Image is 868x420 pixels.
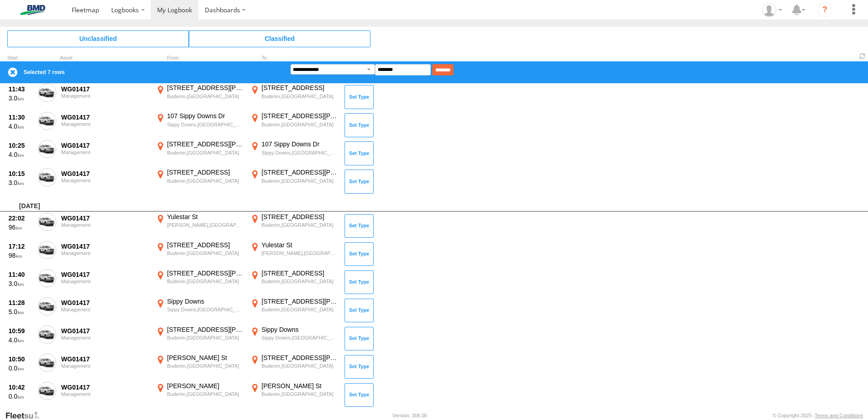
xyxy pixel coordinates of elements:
[167,213,244,221] div: Yulestar St
[9,122,33,130] div: 4.0
[61,85,149,93] div: WG01417
[167,241,244,249] div: [STREET_ADDRESS]
[167,363,244,369] div: Buderim,[GEOGRAPHIC_DATA]
[261,178,338,184] div: Buderim,[GEOGRAPHIC_DATA]
[61,279,149,284] div: Management
[61,299,149,307] div: WG01417
[154,140,245,166] label: Click to View Event Location
[261,84,338,92] div: [STREET_ADDRESS]
[9,223,33,231] div: 96
[167,112,244,120] div: 107 Sippy Downs Dr
[261,250,338,256] div: [PERSON_NAME],[GEOGRAPHIC_DATA]
[167,382,244,390] div: [PERSON_NAME]
[345,214,374,238] button: Click to Set
[815,413,863,418] a: Terms and Conditions
[249,213,340,239] label: Click to View Event Location
[154,382,245,408] label: Click to View Event Location
[261,93,338,100] div: Buderim,[GEOGRAPHIC_DATA]
[61,113,149,121] div: WG01417
[154,112,245,138] label: Click to View Event Location
[9,141,33,150] div: 10:25
[249,140,340,166] label: Click to View Event Location
[249,354,340,380] label: Click to View Event Location
[261,112,338,120] div: [STREET_ADDRESS][PERSON_NAME]
[167,168,244,176] div: [STREET_ADDRESS]
[167,93,244,100] div: Buderim,[GEOGRAPHIC_DATA]
[261,241,338,249] div: Yulestar St
[261,335,338,341] div: Sippy Downs,[GEOGRAPHIC_DATA]
[345,170,374,193] button: Click to Set
[759,3,785,17] div: Peter Kavanagh
[167,335,244,341] div: Buderim,[GEOGRAPHIC_DATA]
[61,307,149,312] div: Management
[167,269,244,277] div: [STREET_ADDRESS][PERSON_NAME]
[261,168,338,176] div: [STREET_ADDRESS][PERSON_NAME]
[261,306,338,313] div: Buderim,[GEOGRAPHIC_DATA]
[189,30,370,47] span: Click to view Classified Trips
[167,410,244,418] div: [STREET_ADDRESS]
[154,84,245,110] label: Click to View Event Location
[167,278,244,285] div: Buderim,[GEOGRAPHIC_DATA]
[61,355,149,363] div: WG01417
[9,5,56,15] img: bmd-logo.svg
[261,140,338,148] div: 107 Sippy Downs Dr
[61,214,149,222] div: WG01417
[345,383,374,407] button: Click to Set
[9,170,33,178] div: 10:15
[61,222,149,228] div: Management
[61,391,149,397] div: Management
[261,150,338,156] div: Sippy Downs,[GEOGRAPHIC_DATA]
[167,150,244,156] div: Buderim,[GEOGRAPHIC_DATA]
[261,222,338,228] div: Buderim,[GEOGRAPHIC_DATA]
[167,140,244,148] div: [STREET_ADDRESS][PERSON_NAME]
[154,325,245,352] label: Click to View Event Location
[61,327,149,335] div: WG01417
[261,213,338,221] div: [STREET_ADDRESS]
[61,170,149,178] div: WG01417
[249,382,340,408] label: Click to View Event Location
[167,297,244,305] div: Sippy Downs
[5,411,47,420] a: Visit our Website
[167,306,244,313] div: Sippy Downs,[GEOGRAPHIC_DATA]
[61,93,149,99] div: Management
[249,241,340,267] label: Click to View Event Location
[261,382,338,390] div: [PERSON_NAME] St
[61,383,149,391] div: WG01417
[61,121,149,127] div: Management
[249,56,340,60] div: To
[167,222,244,228] div: [PERSON_NAME],[GEOGRAPHIC_DATA]
[857,52,868,60] span: Refresh
[7,30,189,47] span: Click to view Unclassified Trips
[61,178,149,183] div: Management
[167,325,244,334] div: [STREET_ADDRESS][PERSON_NAME]
[393,413,427,418] div: Version: 306.00
[61,335,149,340] div: Management
[61,250,149,256] div: Management
[61,270,149,279] div: WG01417
[167,250,244,256] div: Buderim,[GEOGRAPHIC_DATA]
[261,325,338,334] div: Sippy Downs
[249,168,340,195] label: Click to View Event Location
[9,251,33,260] div: 98
[61,363,149,369] div: Management
[167,121,244,128] div: Sippy Downs,[GEOGRAPHIC_DATA]
[261,354,338,362] div: [STREET_ADDRESS][PERSON_NAME]
[154,269,245,295] label: Click to View Event Location
[154,168,245,195] label: Click to View Event Location
[249,112,340,138] label: Click to View Event Location
[9,214,33,222] div: 22:02
[167,354,244,362] div: [PERSON_NAME] St
[167,178,244,184] div: Buderim,[GEOGRAPHIC_DATA]
[345,327,374,350] button: Click to Set
[9,308,33,316] div: 5.0
[60,56,151,60] div: Asset
[261,297,338,305] div: [STREET_ADDRESS][PERSON_NAME]
[818,3,832,17] i: ?
[154,56,245,60] div: From
[345,355,374,379] button: Click to Set
[249,269,340,295] label: Click to View Event Location
[9,299,33,307] div: 11:28
[249,325,340,352] label: Click to View Event Location
[9,150,33,159] div: 4.0
[9,280,33,288] div: 3.0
